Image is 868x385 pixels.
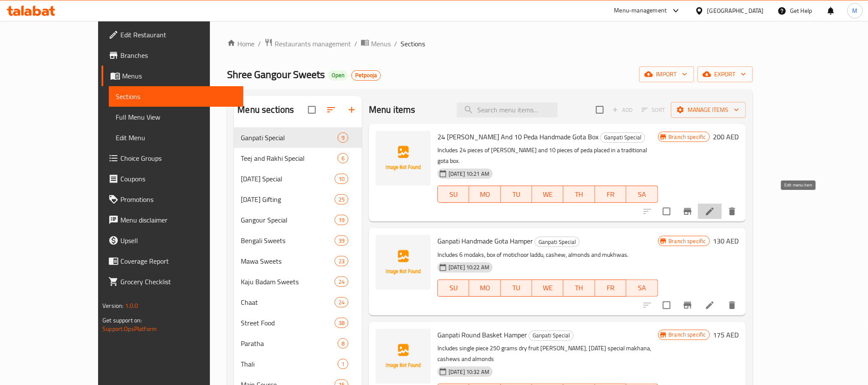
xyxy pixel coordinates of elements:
[241,194,334,205] span: [DATE] Gifting
[658,296,676,314] span: Select to update
[601,132,645,142] span: Ganpati Special
[335,297,348,307] div: items
[102,300,123,311] span: Version:
[445,368,493,376] span: [DATE] 10:32 AM
[328,70,348,81] div: Open
[241,215,334,225] span: Gangour Special
[234,148,362,168] div: Teej and Rakhi Special6
[335,256,348,266] div: items
[303,101,321,119] span: Select all sections
[241,256,334,266] div: Mawa Sweets
[241,194,334,205] div: Ramadan Gifting
[338,153,348,163] div: items
[328,72,348,79] span: Open
[658,202,676,220] span: Select to update
[595,186,626,203] button: FR
[352,72,380,79] span: Petpooja
[441,282,466,294] span: SU
[437,328,527,341] span: Ganpati Round Basket Hamper
[102,230,243,251] a: Upsell
[532,280,563,297] button: WE
[241,338,337,349] span: Paratha
[630,188,654,201] span: SA
[335,174,348,184] div: items
[264,38,351,49] a: Restaurants management
[116,91,236,102] span: Sections
[563,186,595,203] button: TH
[713,131,739,143] h6: 200 AED
[437,186,469,203] button: SU
[120,50,236,60] span: Branches
[120,277,236,287] span: Grocery Checklist
[234,230,362,251] div: Bengali Sweets39
[120,194,236,205] span: Promotions
[599,282,623,294] span: FR
[437,145,658,166] p: Includes 24 pieces of [PERSON_NAME] and 10 pieces of peda placed in a traditional gota box.
[234,333,362,354] div: Paratha8
[705,300,715,310] a: Edit menu item
[457,102,558,117] input: search
[591,101,609,119] span: Select section
[241,153,337,163] div: Teej and Rakhi Special
[646,69,687,80] span: import
[473,282,497,294] span: MO
[437,343,658,364] p: Includes single piece 250 grams dry fruit [PERSON_NAME], [DATE] special makhana, cashews and almonds
[234,127,362,148] div: Ganpati Special9
[338,154,348,162] span: 6
[532,186,563,203] button: WE
[234,354,362,374] div: Thali1
[535,237,580,247] div: Ganpati Special
[125,300,138,311] span: 1.0.0
[241,235,334,246] span: Bengali Sweets
[120,256,236,266] span: Coverage Report
[501,280,532,297] button: TU
[677,295,698,316] button: Branch-specific-item
[563,280,595,297] button: TH
[501,186,532,203] button: TU
[437,130,599,143] span: 24 [PERSON_NAME] And 10 Peda Handmade Gota Box
[600,132,645,143] div: Ganpati Special
[677,201,698,222] button: Branch-specific-item
[241,132,337,143] span: Ganpati Special
[722,295,742,316] button: delete
[335,237,348,245] span: 39
[567,282,591,294] span: TH
[335,257,348,265] span: 23
[697,66,753,82] button: export
[102,24,243,45] a: Edit Restaurant
[241,277,334,287] span: Kaju Badam Sweets
[376,329,431,384] img: Ganpati Round Basket Hamper
[535,237,579,247] span: Ganpati Special
[102,271,243,292] a: Grocery Checklist
[369,103,416,116] h2: Menu items
[614,6,667,16] div: Menu-management
[102,315,142,326] span: Get support on:
[241,318,334,328] div: Street Food
[241,174,334,184] div: Navratri Special
[241,297,334,307] div: Chaat
[376,131,431,186] img: 24 Modak And 10 Peda Handmade Gota Box
[338,134,348,142] span: 9
[671,102,746,118] button: Manage items
[275,39,351,49] span: Restaurants management
[335,278,348,286] span: 24
[338,360,348,368] span: 1
[361,38,391,49] a: Menus
[116,132,236,143] span: Edit Menu
[354,39,357,49] li: /
[258,39,261,49] li: /
[639,66,694,82] button: import
[437,250,658,260] p: Includes 6 modaks, box of motichoor laddu, cashew, almonds and mukhwas.
[376,235,431,290] img: Ganpati Handmade Gota Hamper
[609,103,636,117] span: Add item
[853,6,858,15] span: M
[102,148,243,168] a: Choice Groups
[102,251,243,271] a: Coverage Report
[338,359,348,369] div: items
[102,168,243,189] a: Coupons
[241,359,337,369] span: Thali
